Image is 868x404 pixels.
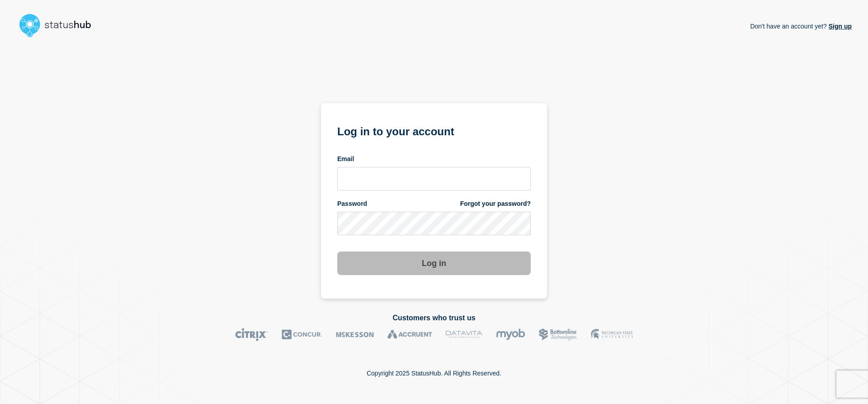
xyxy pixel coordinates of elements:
[539,328,577,341] img: Bottomline logo
[337,167,531,190] input: email input
[827,23,852,30] a: Sign up
[387,328,432,341] img: Accruent logo
[750,15,852,37] p: Don't have an account yet?
[235,328,268,341] img: Citrix logo
[446,328,482,341] img: DataVita logo
[16,11,102,40] img: StatusHub logo
[337,155,354,163] span: Email
[337,122,531,139] h1: Log in to your account
[337,252,531,275] button: Log in
[336,328,374,341] img: McKesson logo
[337,212,531,235] input: password input
[282,328,322,341] img: Concur logo
[16,314,852,322] h2: Customers who trust us
[591,328,633,341] img: MSU logo
[337,200,367,208] span: Password
[460,200,531,208] a: Forgot your password?
[367,370,501,377] p: Copyright 2025 StatusHub. All Rights Reserved.
[496,328,525,341] img: myob logo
